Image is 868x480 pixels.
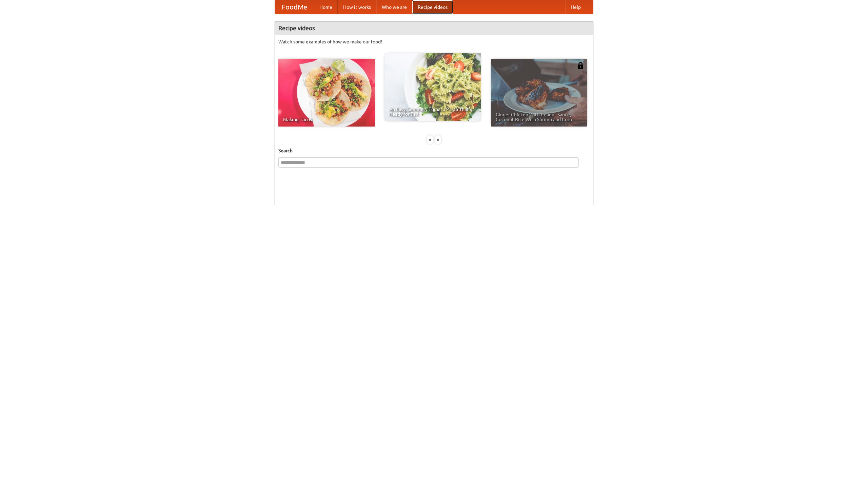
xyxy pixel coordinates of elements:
a: FoodMe [275,0,314,14]
h5: Search [278,147,590,154]
span: Making Tacos [283,117,370,122]
a: Home [314,0,338,14]
a: Recipe videos [412,0,453,14]
a: Making Tacos [278,59,375,127]
a: Help [565,0,586,14]
a: How it works [338,0,376,14]
p: Watch some examples of how we make our food! [278,38,590,45]
div: » [435,135,441,144]
h4: Recipe videos [275,21,593,35]
a: Who we are [376,0,412,14]
span: An Easy, Summery Tomato Pasta That's Ready for Fall [389,107,476,116]
div: « [427,135,433,144]
img: 483408.png [577,62,584,69]
a: An Easy, Summery Tomato Pasta That's Ready for Fall [384,53,481,121]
